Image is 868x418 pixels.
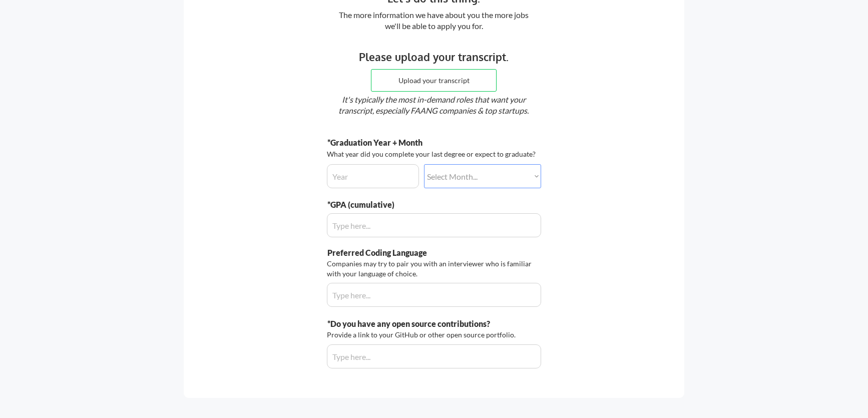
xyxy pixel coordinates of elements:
div: What year did you complete your last degree or expect to graduate? [327,149,538,159]
div: Provide a link to your GitHub or other open source portfolio. [327,330,519,340]
input: Type here... [327,283,541,307]
input: Year [327,164,419,188]
div: *Graduation Year + Month [327,137,454,148]
input: Type here... [327,344,541,368]
em: It's typically the most in-demand roles that want your transcript, especially FAANG companies & t... [338,95,529,115]
div: The more information we have about you the more jobs we'll be able to apply you for. [333,10,534,32]
div: Please upload your transcript. [281,49,586,65]
div: *GPA (cumulative) [327,199,466,210]
div: *Do you have any open source contributions? [327,318,538,329]
div: Companies may try to pair you with an interviewer who is familiar with your language of choice. [327,259,538,278]
div: Preferred Coding Language [327,247,466,258]
input: Type here... [327,213,541,237]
